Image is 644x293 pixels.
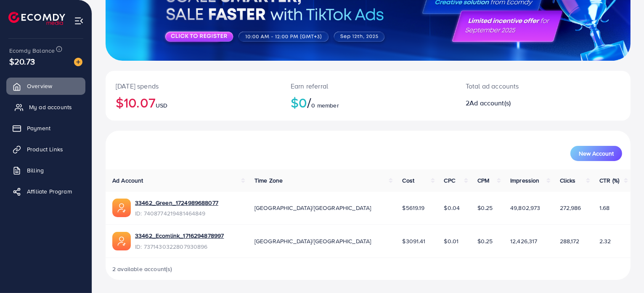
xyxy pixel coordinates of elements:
a: Product Links [6,141,85,158]
img: image [74,58,82,66]
span: [GEOGRAPHIC_DATA]/[GEOGRAPHIC_DATA] [254,237,371,245]
span: 1.68 [599,204,610,212]
span: Billing [27,166,44,175]
a: My ad accounts [6,99,85,116]
span: Impression [510,176,540,185]
h2: 2 [466,99,577,107]
a: Overview [6,78,85,94]
p: [DATE] spends [116,81,270,91]
button: New Account [570,146,622,161]
span: Ad Account [112,176,143,185]
span: $0.25 [477,204,493,212]
img: ic-ads-acc.e4c84228.svg [112,199,131,217]
span: 2.32 [599,237,611,245]
p: Earn referral [291,81,445,91]
span: Ad account(s) [469,98,511,108]
span: 12,426,317 [510,237,538,245]
span: Affiliate Program [27,187,72,196]
span: 0 member [312,101,339,110]
a: Affiliate Program [6,183,85,200]
a: 33462_Ecomlink_1716294878997 [135,231,224,240]
img: logo [8,12,65,25]
span: Cost [402,176,414,185]
span: ID: 7371430322807930896 [135,242,224,251]
span: ID: 7408774219481464849 [135,209,218,218]
span: 49,802,973 [510,204,541,212]
span: $0.01 [444,237,459,245]
a: 33462_Green_1724989688077 [135,199,218,207]
span: Payment [27,124,50,132]
iframe: Chat [608,255,638,287]
a: Payment [6,120,85,137]
span: Ecomdy Balance [9,46,55,55]
span: My ad accounts [29,103,72,111]
span: Clicks [560,176,576,185]
span: Time Zone [254,176,283,185]
span: $5619.19 [402,204,424,212]
span: Overview [27,82,52,90]
span: 2 available account(s) [112,265,172,273]
span: $0.04 [444,204,460,212]
a: Billing [6,162,85,179]
span: New Account [579,151,614,156]
img: menu [74,16,84,26]
h2: $0 [291,94,445,110]
p: Total ad accounts [466,81,577,91]
span: Product Links [27,145,63,153]
span: CPC [444,176,455,185]
span: $3091.41 [402,237,425,245]
span: USD [156,101,167,110]
span: 288,172 [560,237,580,245]
span: CPM [477,176,489,185]
span: / [307,93,311,112]
h2: $10.07 [116,94,270,110]
span: [GEOGRAPHIC_DATA]/[GEOGRAPHIC_DATA] [254,204,371,212]
span: CTR (%) [599,176,619,185]
span: $20.73 [9,55,35,67]
span: 272,986 [560,204,581,212]
span: $0.25 [477,237,493,245]
img: ic-ads-acc.e4c84228.svg [112,232,131,250]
